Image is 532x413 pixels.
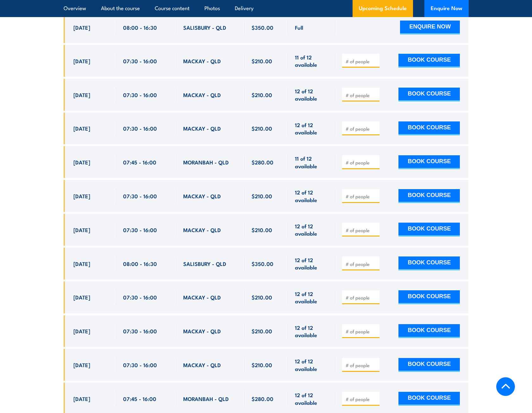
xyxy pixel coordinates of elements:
button: BOOK COURSE [398,324,460,338]
span: $210.00 [252,327,272,335]
span: 07:30 - 16:00 [123,327,157,335]
span: 07:30 - 16:00 [123,226,157,233]
span: $280.00 [252,158,273,166]
input: # of people [346,159,377,166]
span: MACKAY - QLD [183,192,221,200]
button: BOOK COURSE [398,155,460,169]
span: MACKAY - QLD [183,327,221,335]
span: [DATE] [73,125,90,132]
span: 12 of 12 available [295,290,328,305]
span: MACKAY - QLD [183,226,221,233]
span: $210.00 [252,57,272,65]
span: SALISBURY - QLD [183,24,226,31]
input: # of people [346,193,377,200]
span: $280.00 [252,395,273,402]
span: 11 of 12 available [295,155,328,170]
span: MORANBAH - QLD [183,158,229,166]
button: BOOK COURSE [398,256,460,270]
input: # of people [346,261,377,267]
span: SALISBURY - QLD [183,260,226,267]
span: MACKAY - QLD [183,125,221,132]
span: 12 of 12 available [295,188,328,203]
span: 08:00 - 16:30 [123,24,157,31]
button: BOOK COURSE [398,189,460,203]
span: MORANBAH - QLD [183,395,229,402]
button: BOOK COURSE [398,223,460,237]
span: $210.00 [252,192,272,200]
span: [DATE] [73,24,90,31]
button: BOOK COURSE [398,54,460,68]
span: Full [295,24,303,31]
span: MACKAY - QLD [183,361,221,368]
span: [DATE] [73,192,90,200]
span: [DATE] [73,260,90,267]
input: # of people [346,58,377,65]
span: 07:30 - 16:00 [123,293,157,301]
span: 07:30 - 16:00 [123,125,157,132]
span: 11 of 12 available [295,53,328,68]
span: [DATE] [73,361,90,368]
input: # of people [346,92,377,98]
span: 12 of 12 available [295,357,328,372]
span: MACKAY - QLD [183,91,221,98]
span: 07:30 - 16:00 [123,192,157,200]
button: ENQUIRE NOW [400,21,460,34]
span: 12 of 12 available [295,121,328,136]
span: $210.00 [252,361,272,368]
span: 12 of 12 available [295,324,328,339]
span: [DATE] [73,91,90,98]
span: $350.00 [252,260,273,267]
input: # of people [346,362,377,368]
span: 07:45 - 16:00 [123,158,156,166]
span: $210.00 [252,226,272,233]
span: 07:45 - 16:00 [123,395,156,402]
span: [DATE] [73,293,90,301]
button: BOOK COURSE [398,392,460,406]
input: # of people [346,126,377,132]
span: [DATE] [73,158,90,166]
button: BOOK COURSE [398,358,460,372]
span: [DATE] [73,327,90,335]
span: [DATE] [73,226,90,233]
span: MACKAY - QLD [183,57,221,65]
span: MACKAY - QLD [183,293,221,301]
span: 08:00 - 16:30 [123,260,157,267]
span: [DATE] [73,57,90,65]
span: $210.00 [252,293,272,301]
span: 12 of 12 available [295,87,328,102]
span: $210.00 [252,125,272,132]
span: 12 of 12 available [295,256,328,271]
span: 07:30 - 16:00 [123,361,157,368]
input: # of people [346,227,377,233]
span: [DATE] [73,395,90,402]
button: BOOK COURSE [398,88,460,102]
span: 12 of 12 available [295,391,328,406]
span: $210.00 [252,91,272,98]
span: 07:30 - 16:00 [123,57,157,65]
input: # of people [346,396,377,402]
button: BOOK COURSE [398,290,460,304]
span: 07:30 - 16:00 [123,91,157,98]
span: 12 of 12 available [295,222,328,237]
span: $350.00 [252,24,273,31]
button: BOOK COURSE [398,121,460,135]
input: # of people [346,328,377,335]
input: # of people [346,294,377,301]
